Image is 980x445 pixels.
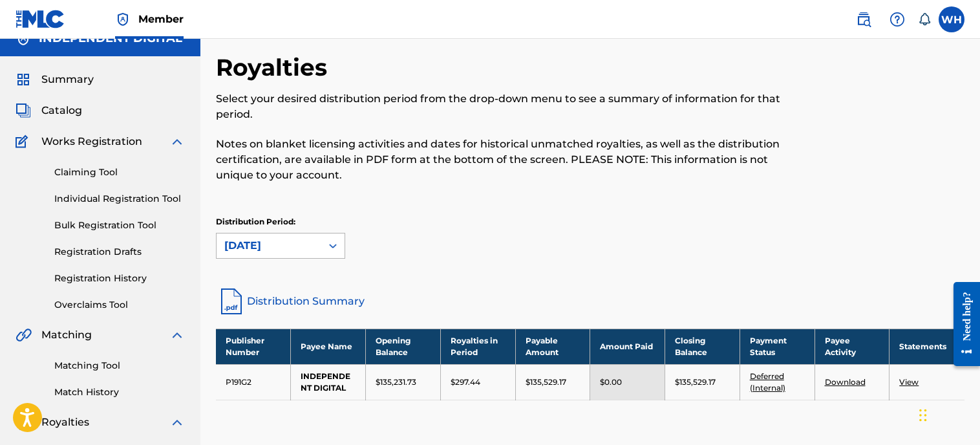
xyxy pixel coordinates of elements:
[899,377,919,387] a: View
[291,364,366,400] td: INDEPENDENT DIGITAL
[16,134,32,149] img: Works Registration
[16,72,94,87] a: SummarySummary
[169,134,185,149] img: expand
[451,376,480,388] p: $297.44
[54,219,185,232] a: Bulk Registration Tool
[376,376,416,388] p: $135,231.73
[815,329,889,364] th: Payee Activity
[54,359,185,373] a: Matching Tool
[216,136,793,183] p: Notes on blanket licensing activities and dates for historical unmatched royalties, as well as th...
[851,6,877,32] a: Public Search
[16,72,31,87] img: Summary
[889,329,964,364] th: Statements
[41,72,94,87] span: Summary
[216,91,793,122] p: Select your desired distribution period from the drop-down menu to see a summary of information f...
[944,272,980,376] iframe: Resource Center
[216,216,345,228] p: Distribution Period:
[216,286,247,317] img: distribution-summary-pdf
[590,329,665,364] th: Amount Paid
[889,12,905,27] img: help
[884,6,910,32] div: Help
[54,192,185,206] a: Individual Registration Tool
[41,327,92,343] span: Matching
[224,238,314,254] div: [DATE]
[918,13,931,26] div: Notifications
[16,103,82,118] a: CatalogCatalog
[54,298,185,312] a: Overclaims Tool
[169,327,185,343] img: expand
[600,376,622,388] p: $0.00
[291,329,366,364] th: Payee Name
[856,12,871,27] img: search
[41,415,89,430] span: Royalties
[750,371,785,393] a: Deferred (Internal)
[740,329,815,364] th: Payment Status
[115,12,131,27] img: Top Rightsholder
[54,166,185,179] a: Claiming Tool
[41,134,142,149] span: Works Registration
[16,10,65,28] img: MLC Logo
[216,364,291,400] td: P191G2
[216,286,964,317] a: Distribution Summary
[54,385,185,399] a: Match History
[515,329,590,364] th: Payable Amount
[216,53,334,82] h2: Royalties
[54,245,185,259] a: Registration Drafts
[16,327,32,343] img: Matching
[16,103,31,118] img: Catalog
[915,383,980,445] div: Widżet czatu
[54,272,185,285] a: Registration History
[41,103,82,118] span: Catalog
[919,396,927,435] div: Przeciągnij
[526,376,566,388] p: $135,529.17
[216,329,291,364] th: Publisher Number
[675,376,716,388] p: $135,529.17
[825,377,866,387] a: Download
[366,329,441,364] th: Opening Balance
[665,329,740,364] th: Closing Balance
[440,329,515,364] th: Royalties in Period
[169,415,185,430] img: expand
[138,12,184,27] span: Member
[939,6,964,32] div: User Menu
[915,383,980,445] iframe: Chat Widget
